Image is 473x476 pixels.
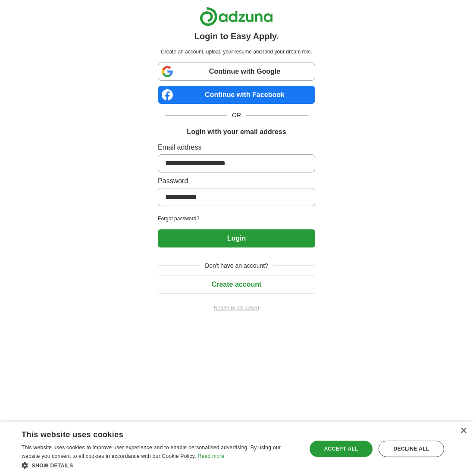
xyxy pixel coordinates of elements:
[22,445,281,459] span: This website uses cookies to improve user experience and to enable personalised advertising. By u...
[460,428,467,434] div: Close
[158,281,315,288] a: Create account
[200,7,273,26] img: Adzuna logo
[200,261,273,270] span: Don't have an account?
[158,86,315,104] a: Continue with Facebook
[227,111,246,120] span: OR
[158,304,315,312] a: Return to job advert
[187,127,286,137] h1: Login with your email address
[160,48,313,56] p: Create an account, upload your resume and land your dream role.
[158,142,315,153] label: Email address
[158,215,315,222] a: Forgot password?
[22,427,277,440] div: This website uses cookies
[22,461,298,470] div: Show details
[158,176,315,186] label: Password
[194,30,279,43] h1: Login to Easy Apply.
[158,63,315,81] a: Continue with Google
[379,441,444,457] div: Decline all
[158,229,315,247] button: Login
[198,453,225,459] a: Read more, opens a new window
[310,441,373,457] div: Accept all
[158,276,315,294] button: Create account
[32,463,73,469] span: Show details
